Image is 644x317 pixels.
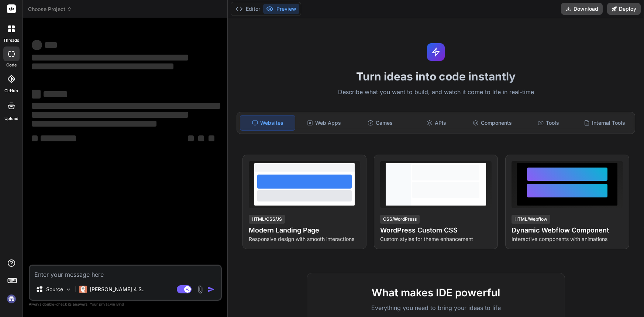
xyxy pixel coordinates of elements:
span: ‌ [32,90,41,99]
span: ‌ [41,135,76,141]
div: CSS/WordPress [380,215,420,224]
h2: What makes IDE powerful [319,285,553,300]
div: APIs [409,115,464,131]
p: Everything you need to bring your ideas to life [319,303,553,312]
h1: Turn ideas into code instantly [232,70,640,83]
div: Tools [521,115,576,131]
span: privacy [99,302,112,306]
div: Components [465,115,520,131]
p: Responsive design with smooth interactions [249,235,360,243]
div: Games [353,115,407,131]
label: GitHub [4,88,18,94]
button: Preview [263,4,299,14]
p: Always double-check its answers. Your in Bind [29,301,222,308]
p: [PERSON_NAME] 4 S.. [90,286,145,293]
span: ‌ [32,121,156,127]
h4: Modern Landing Page [249,225,360,235]
p: Source [46,286,63,293]
span: ‌ [32,103,220,109]
img: Pick Models [65,286,72,293]
span: ‌ [45,42,57,48]
img: Claude 4 Sonnet [79,286,87,293]
span: ‌ [32,63,173,69]
img: signin [5,293,18,305]
p: Describe what you want to build, and watch it come to life in real-time [232,87,640,97]
h4: Dynamic Webflow Component [512,225,623,235]
button: Editor [233,4,263,14]
label: threads [3,37,19,44]
div: Internal Tools [577,115,632,131]
button: Deploy [607,3,641,15]
span: Choose Project [28,6,72,13]
p: Interactive components with animations [512,235,623,243]
div: HTML/Webflow [512,215,550,224]
span: ‌ [32,40,42,50]
label: Upload [4,116,18,122]
div: Web Apps [297,115,351,131]
span: ‌ [209,135,214,141]
span: ‌ [44,91,67,97]
span: ‌ [32,55,188,61]
p: Custom styles for theme enhancement [380,235,492,243]
span: ‌ [198,135,204,141]
img: icon [207,286,215,293]
div: Websites [240,115,295,131]
label: code [6,62,17,68]
img: attachment [196,285,204,294]
h4: WordPress Custom CSS [380,225,492,235]
span: ‌ [188,135,194,141]
div: HTML/CSS/JS [249,215,285,224]
button: Download [561,3,603,15]
span: ‌ [32,135,38,141]
span: ‌ [32,112,188,118]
